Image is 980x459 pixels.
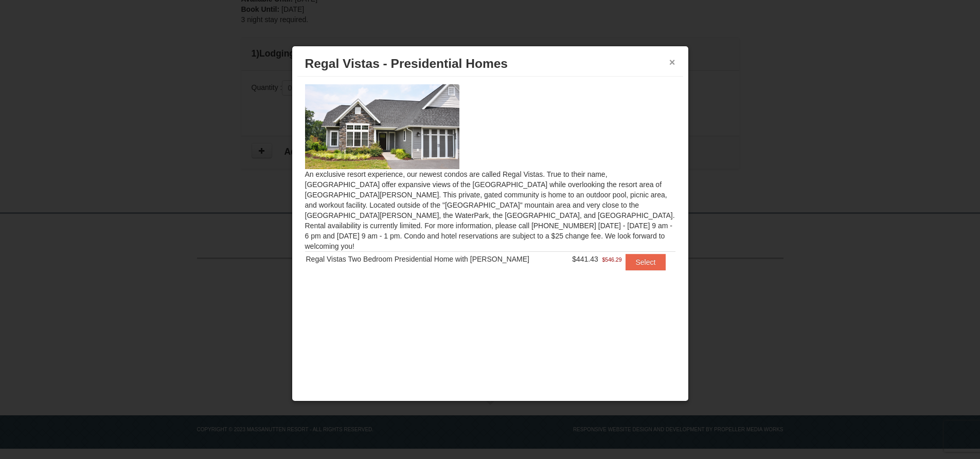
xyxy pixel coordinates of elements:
[602,254,622,265] span: $546.29
[305,84,459,169] img: 19218991-1-902409a9.jpg
[306,254,563,264] div: Regal Vistas Two Bedroom Presidential Home with [PERSON_NAME]
[572,255,598,263] span: $441.43
[305,57,508,70] span: Regal Vistas - Presidential Homes
[297,77,683,290] div: An exclusive resort experience, our newest condos are called Regal Vistas. True to their name, [G...
[626,254,666,270] button: Select
[669,57,675,67] button: ×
